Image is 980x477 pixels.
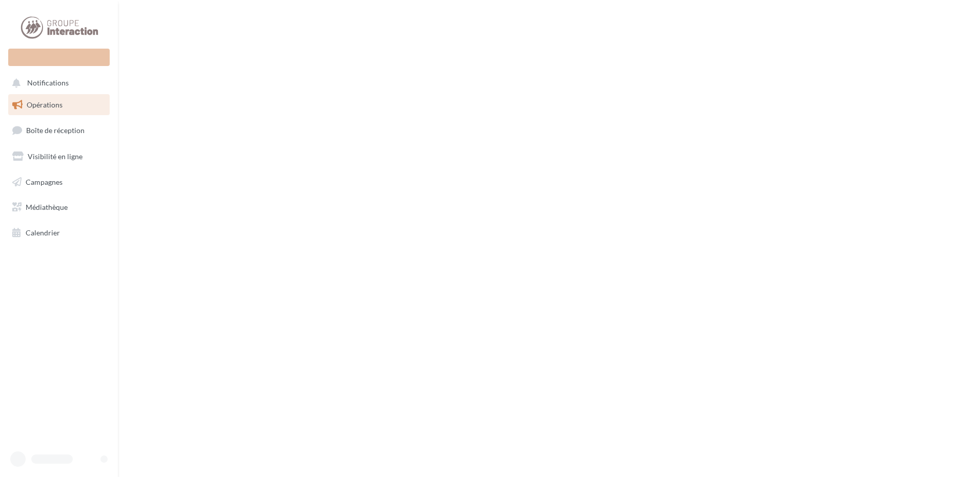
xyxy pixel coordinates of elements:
[6,146,112,167] a: Visibilité en ligne
[6,171,112,193] a: Campagnes
[28,152,83,161] span: Visibilité en ligne
[27,79,69,88] span: Notifications
[26,203,68,211] span: Médiathèque
[6,94,112,116] a: Opérations
[6,197,112,218] a: Médiathèque
[26,228,60,237] span: Calendrier
[8,49,110,66] div: Nouvelle campagne
[26,126,85,135] span: Boîte de réception
[6,119,112,141] a: Boîte de réception
[6,222,112,244] a: Calendrier
[27,100,63,109] span: Opérations
[26,177,63,186] span: Campagnes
